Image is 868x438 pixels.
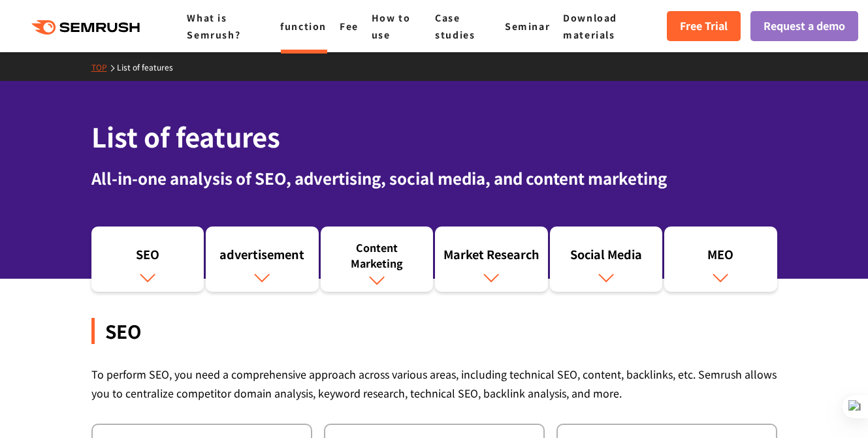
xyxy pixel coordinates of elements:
[117,61,173,72] font: List of features
[435,227,548,292] a: Market Research
[764,18,845,33] font: Request a demo
[321,227,434,292] a: ContentMarketing
[105,318,142,344] font: SEO
[664,227,777,292] a: MEO
[91,366,777,401] font: To perform SEO, you need a comprehensive approach across various areas, including technical SEO, ...
[372,11,411,41] a: How to use
[187,11,240,41] a: What is Semrush?
[750,11,858,41] a: Request a demo
[219,245,304,262] font: advertisement
[91,166,667,189] font: All-in-one analysis of SEO, advertising, social media, and content marketing
[550,227,663,292] a: Social Media
[356,240,398,255] font: Content
[351,255,403,271] font: Marketing
[570,245,642,262] font: Social Media
[117,61,183,72] a: List of features
[505,20,550,33] a: Seminar
[91,117,280,155] font: List of features
[707,245,733,262] font: MEO
[340,20,359,33] a: Fee
[91,61,107,72] font: TOP
[680,18,728,33] font: Free Trial
[136,245,159,262] font: SEO
[91,61,117,72] a: TOP
[667,11,741,41] a: Free Trial
[280,20,327,33] a: function
[443,245,539,262] font: Market Research
[91,227,204,292] a: SEO
[435,11,475,41] a: Case studies
[206,227,319,292] a: advertisement
[563,11,617,41] a: Download materials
